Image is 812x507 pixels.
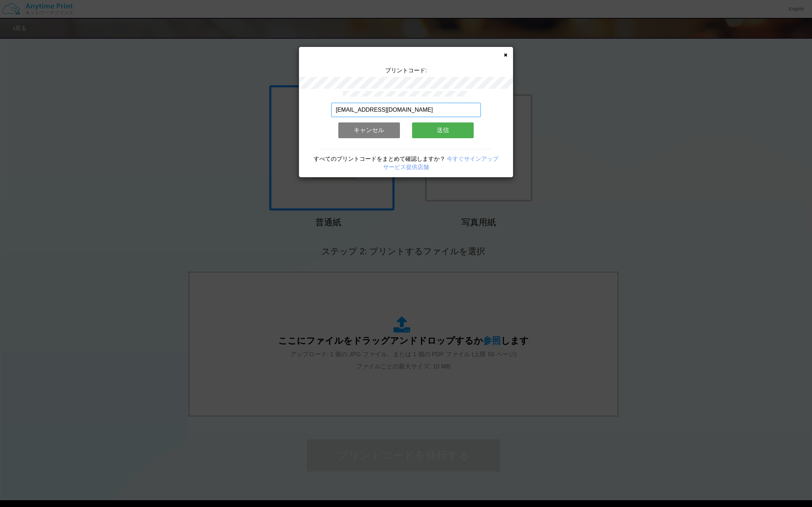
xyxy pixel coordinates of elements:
a: 今すぐサインアップ [447,156,498,162]
a: サービス提供店舗 [383,164,429,170]
button: キャンセル [338,122,400,138]
span: すべてのプリントコードをまとめて確認しますか？ [314,156,445,162]
button: 送信 [412,122,474,138]
span: プリントコード: [385,67,427,73]
input: メールアドレス [331,103,481,117]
